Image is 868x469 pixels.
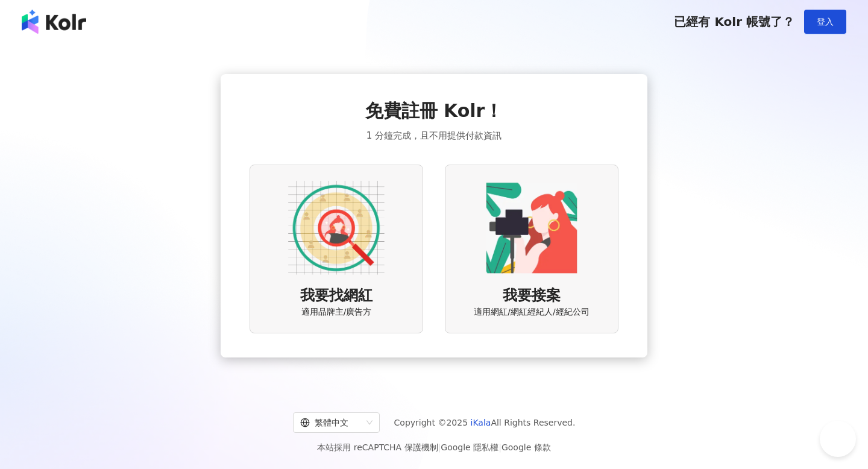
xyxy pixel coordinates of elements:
a: iKala [471,418,491,427]
img: AD identity option [288,180,385,276]
span: 本站採用 reCAPTCHA 保護機制 [317,440,550,455]
img: logo [22,10,86,34]
a: Google 條款 [502,442,551,452]
span: 我要找網紅 [300,286,373,306]
button: 登入 [804,10,846,34]
span: 免費註冊 Kolr！ [365,98,503,124]
div: 繁體中文 [300,413,362,432]
span: Copyright © 2025 All Rights Reserved. [394,415,576,430]
iframe: Help Scout Beacon - Open [820,421,856,457]
span: | [438,442,441,452]
span: | [498,442,502,452]
span: 已經有 Kolr 帳號了？ [674,14,794,29]
span: 登入 [817,17,834,27]
img: KOL identity option [483,180,580,276]
span: 我要接案 [503,286,561,306]
span: 1 分鐘完成，且不用提供付款資訊 [366,128,502,143]
span: 適用網紅/網紅經紀人/經紀公司 [474,306,589,318]
span: 適用品牌主/廣告方 [301,306,372,318]
a: Google 隱私權 [441,442,498,452]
